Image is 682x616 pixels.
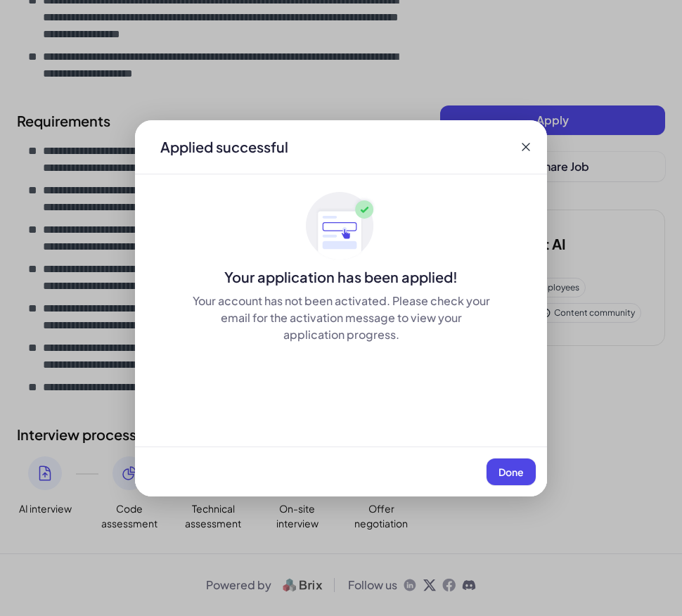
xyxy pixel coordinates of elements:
[306,191,376,262] img: ApplyedMaskGroup3.svg
[191,293,491,343] div: Your account has not been activated. Please check your email for the activation message to view y...
[498,466,524,478] span: Done
[135,267,547,287] div: Your application has been applied!
[160,137,288,157] div: Applied successful
[487,458,536,485] button: Done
